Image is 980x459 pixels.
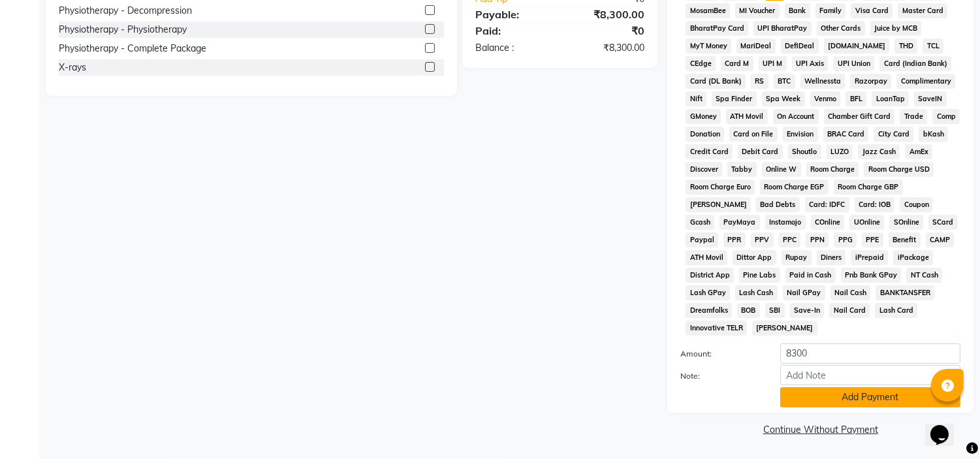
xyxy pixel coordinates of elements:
input: Amount [780,343,960,364]
span: Paid in Cash [785,268,836,283]
span: Card on File [729,127,778,142]
span: Shoutlo [788,144,821,159]
span: iPrepaid [851,250,888,265]
div: Physiotherapy - Complete Package [59,42,206,55]
span: PayMaya [719,215,760,230]
span: District App [686,268,734,283]
span: Donation [686,127,724,142]
div: ₹8,300.00 [560,7,655,22]
span: PPC [779,232,801,247]
span: PPR [723,232,746,247]
iframe: chat widget [925,407,967,446]
div: ₹8,300.00 [560,41,655,55]
span: Razorpay [850,74,891,89]
span: Master Card [898,3,947,18]
span: SOnline [889,215,923,230]
span: Spa Finder [712,91,757,106]
span: Card: IDFC [805,197,849,212]
span: BTC [774,74,795,89]
span: GMoney [686,109,721,124]
span: [PERSON_NAME] [752,321,817,336]
span: UPI BharatPay [753,21,812,36]
span: Room Charge Euro [686,180,755,195]
span: NT Cash [906,268,942,283]
span: TCL [923,39,943,54]
span: UPI Union [833,56,874,71]
div: Physiotherapy - Decompression [59,4,192,18]
span: Dittor App [733,250,776,265]
span: Other Cards [817,21,865,36]
span: Debit Card [738,144,783,159]
span: Nail Cash [830,285,871,300]
div: Paid: [466,23,560,39]
span: Visa Card [851,3,893,18]
span: SBI [765,303,785,318]
span: Credit Card [686,144,733,159]
span: Rupay [782,250,812,265]
span: Room Charge EGP [760,180,829,195]
a: Continue Without Payment [670,423,971,437]
span: Online W [762,162,801,177]
span: Lash GPay [686,285,730,300]
span: PPV [751,232,774,247]
input: Add Note [780,365,960,385]
span: Room Charge USD [864,162,934,177]
span: bKash [919,127,948,142]
span: Save-In [790,303,825,318]
span: LUZO [827,144,853,159]
span: Instamojo [765,215,806,230]
div: X-rays [59,61,86,74]
span: Bad Debts [756,197,800,212]
span: CAMP [926,232,955,247]
span: On Account [773,109,819,124]
span: UPI Axis [792,56,829,71]
span: UPI M [759,56,787,71]
div: Payable: [466,7,560,22]
span: PPG [834,232,857,247]
span: Pine Labs [739,268,780,283]
span: LoanTap [872,91,909,106]
span: Benefit [889,232,921,247]
span: Bank [785,3,810,18]
span: UOnline [849,215,884,230]
span: MariDeal [736,39,776,54]
div: ₹0 [560,23,655,39]
span: Nift [686,91,706,106]
span: BFL [846,91,866,106]
span: Paypal [686,232,718,247]
div: Physiotherapy - Physiotherapy [59,23,187,37]
span: COnline [811,215,845,230]
span: MosamBee [686,3,730,18]
span: ATH Movil [726,109,768,124]
span: BANKTANSFER [876,285,934,300]
span: Discover [686,162,722,177]
span: Card: IOB [855,197,895,212]
span: Complimentary [896,74,955,89]
span: Gcash [686,215,714,230]
span: Family [815,3,846,18]
label: Amount: [671,348,770,360]
span: BOB [737,303,760,318]
span: Juice by MCB [870,21,922,36]
span: Spa Week [762,91,805,106]
label: Note: [671,370,770,382]
span: Room Charge [806,162,859,177]
span: Coupon [900,197,933,212]
span: THD [894,39,917,54]
span: Card (DL Bank) [686,74,746,89]
span: [DOMAIN_NAME] [824,39,890,54]
span: DefiDeal [781,39,819,54]
span: Diners [817,250,846,265]
span: Lash Cash [735,285,778,300]
span: Chamber Gift Card [824,109,895,124]
span: Envision [783,127,818,142]
span: CEdge [686,56,716,71]
span: Dreamfolks [686,303,732,318]
span: City Card [874,127,913,142]
span: Card M [721,56,753,71]
span: AmEx [905,144,932,159]
span: Wellnessta [800,74,846,89]
span: Jazz Cash [858,144,900,159]
span: [PERSON_NAME] [686,197,751,212]
span: SaveIN [914,91,947,106]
